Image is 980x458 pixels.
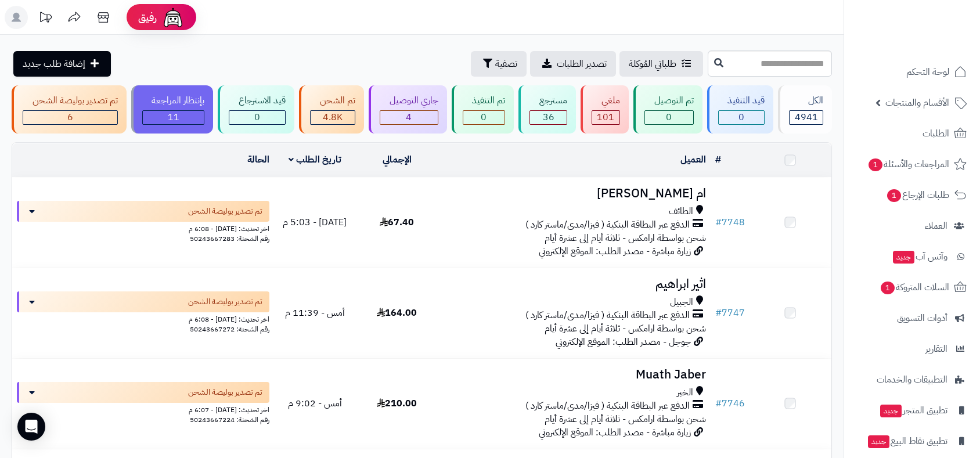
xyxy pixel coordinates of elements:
[886,187,949,203] span: طلبات الإرجاع
[715,215,745,229] a: #7748
[311,111,355,124] div: 4782
[670,295,693,309] span: الجبيل
[851,181,973,209] a: طلبات الإرجاع1
[597,110,614,124] span: 101
[776,85,834,134] a: الكل4941
[851,150,973,178] a: المراجعات والأسئلة1
[525,309,690,322] span: الدفع عبر البطاقة البنكية ( فيزا/مدى/ماستر كارد )
[738,110,744,124] span: 0
[23,111,117,124] div: 6
[516,85,578,134] a: مسترجع 36
[897,310,947,326] span: أدوات التسويق
[23,94,118,107] div: تم تصدير بوليصة الشحن
[380,94,438,107] div: جاري التوصيل
[539,425,691,439] span: زيارة مباشرة - مصدر الطلب: الموقع الإلكتروني
[17,222,269,234] div: اخر تحديث: [DATE] - 6:08 م
[323,110,343,124] span: 4.8K
[851,396,973,424] a: تطبيق المتجرجديد
[851,304,973,332] a: أدوات التسويق
[31,6,60,32] a: تحديثات المنصة
[592,111,619,124] div: 101
[190,324,269,334] span: رقم الشحنة: 50243667272
[715,396,722,410] span: #
[247,153,269,167] a: الحالة
[525,399,690,413] span: الدفع عبر البطاقة البنكية ( فيزا/مدى/ماستر كارد )
[463,94,506,107] div: تم التنفيذ
[188,296,262,308] span: تم تصدير بوليصة الشحن
[17,312,269,324] div: اخر تحديث: [DATE] - 6:08 م
[868,435,889,448] span: جديد
[17,403,269,415] div: اخر تحديث: [DATE] - 6:07 م
[310,94,355,107] div: تم الشحن
[906,64,949,80] span: لوحة التحكم
[923,125,949,142] span: الطلبات
[285,306,345,320] span: أمس - 11:39 م
[619,51,703,77] a: طلباتي المُوكلة
[380,215,414,229] span: 67.40
[481,110,487,124] span: 0
[715,306,722,320] span: #
[229,111,285,124] div: 0
[644,94,694,107] div: تم التوصيل
[495,57,517,71] span: تصفية
[366,85,449,134] a: جاري التوصيل 4
[406,110,412,124] span: 4
[297,85,366,134] a: تم الشحن 4.8K
[869,158,882,171] span: 1
[283,215,347,229] span: [DATE] - 5:03 م
[715,153,721,167] a: #
[851,212,973,240] a: العملاء
[288,396,342,410] span: أمس - 9:02 م
[556,335,691,349] span: جوجل - مصدر الطلب: الموقع الإلكتروني
[545,412,706,426] span: شحن بواسطة ارامكس - ثلاثة أيام إلى عشرة أيام
[880,405,902,417] span: جديد
[142,94,205,107] div: بإنتظار المراجعة
[161,6,185,29] img: ai-face.png
[143,111,204,124] div: 11
[67,110,73,124] span: 6
[880,279,949,295] span: السلات المتروكة
[877,372,947,388] span: التطبيقات والخدمات
[925,218,947,234] span: العملاء
[289,153,341,167] a: تاريخ الطلب
[718,94,765,107] div: قيد التنفيذ
[851,243,973,271] a: وآتس آبجديد
[680,153,706,167] a: العميل
[885,95,949,111] span: الأقسام والمنتجات
[471,51,527,77] button: تصفية
[669,205,693,218] span: الطائف
[229,94,286,107] div: قيد الاسترجاع
[545,322,706,336] span: شحن بواسطة ارامكس - ثلاثة أيام إلى عشرة أيام
[190,233,269,244] span: رقم الشحنة: 50243667283
[851,273,973,301] a: السلات المتروكة1
[377,396,417,410] span: 210.00
[715,396,745,410] a: #7746
[539,244,691,258] span: زيارة مباشرة - مصدر الطلب: الموقع الإلكتروني
[867,433,947,449] span: تطبيق نقاط البيع
[13,51,111,77] a: إضافة طلب جديد
[925,341,947,357] span: التقارير
[525,218,690,232] span: الدفع عبر البطاقة البنكية ( فيزا/مدى/ماستر كارد )
[705,85,776,134] a: قيد التنفيذ 0
[17,413,45,441] div: Open Intercom Messenger
[851,335,973,363] a: التقارير
[578,85,631,134] a: ملغي 101
[867,156,949,172] span: المراجعات والأسئلة
[138,10,157,24] span: رفيق
[377,306,417,320] span: 164.00
[893,251,914,264] span: جديد
[645,111,693,124] div: 0
[380,111,438,124] div: 4
[666,110,672,124] span: 0
[129,85,216,134] a: بإنتظار المراجعة 11
[545,231,706,245] span: شحن بواسطة ارامكس - ثلاثة أيام إلى عشرة أيام
[543,110,554,124] span: 36
[557,57,607,71] span: تصدير الطلبات
[188,387,262,398] span: تم تصدير بوليصة الشحن
[168,110,179,124] span: 11
[592,94,620,107] div: ملغي
[851,58,973,86] a: لوحة التحكم
[215,85,297,134] a: قيد الاسترجاع 0
[715,306,745,320] a: #7747
[677,386,693,399] span: الخبر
